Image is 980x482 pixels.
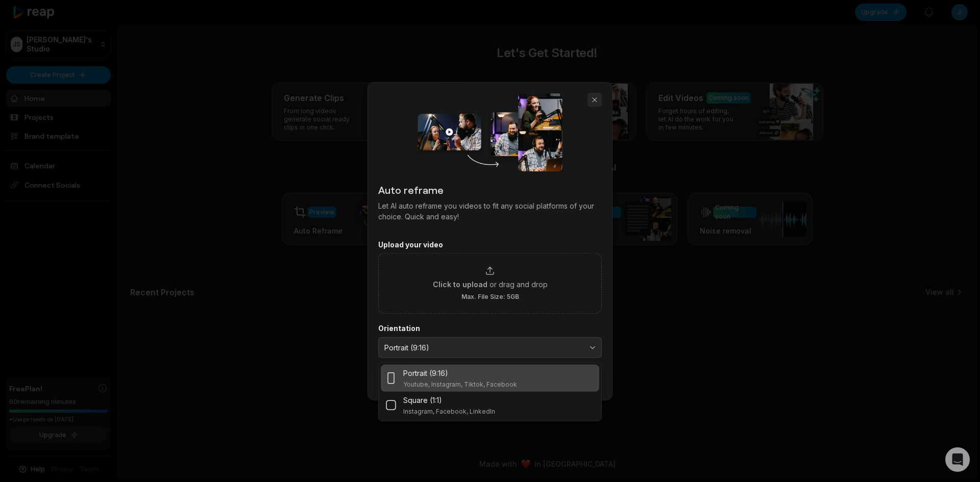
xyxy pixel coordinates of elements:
p: Instagram, Facebook, LinkedIn [403,408,495,416]
span: Max. File Size: 5GB [461,293,519,301]
p: Square (1:1) [403,395,442,405]
div: Portrait (9:16) [378,362,602,421]
p: Let AI auto reframe you videos to fit any social platforms of your choice. Quick and easy! [378,200,602,221]
h2: Auto reframe [378,182,602,197]
span: Click to upload [433,279,487,290]
label: Orientation [378,324,602,333]
label: Upload your video [378,240,602,249]
img: auto_reframe_dialog.png [418,92,562,171]
span: or drag and drop [489,279,548,290]
p: Portrait (9:16) [403,368,448,378]
p: Youtube, Instagram, Tiktok, Facebook [403,380,517,389]
span: Portrait (9:16) [384,343,581,352]
button: Portrait (9:16) [378,337,602,358]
